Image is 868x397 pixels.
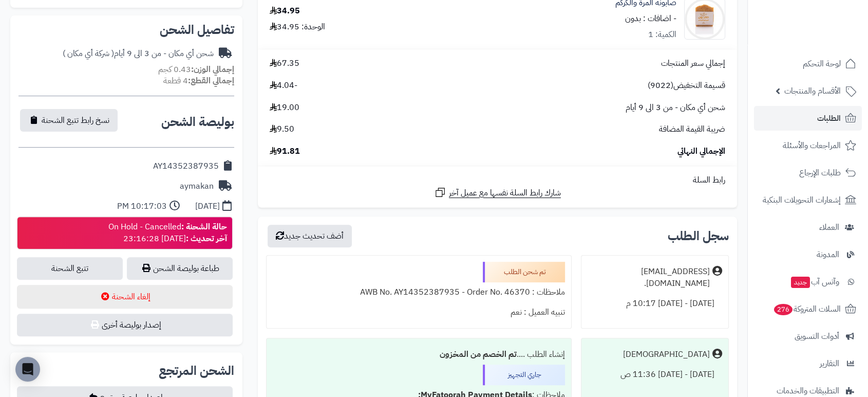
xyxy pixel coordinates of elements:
[784,84,841,98] span: الأقسام والمنتجات
[270,102,299,114] span: 19.00
[270,123,294,135] span: 9.50
[434,186,561,199] a: شارك رابط السلة نفسها مع عميل آخر
[270,146,300,157] span: 91.81
[483,262,565,282] div: تم شحن الطلب
[661,58,725,69] span: إجمالي سعر المنتجات
[163,75,234,87] small: 4 قطعة
[677,146,725,157] span: الإجمالي النهائي
[273,282,565,302] div: ملاحظات : AWB No. AY14352387935 - Order No. 46370
[799,166,841,180] span: طلبات الإرجاع
[270,80,297,92] span: -4.04
[668,230,729,242] h3: سجل الطلب
[191,63,234,76] strong: إجمالي الوزن:
[186,232,227,245] strong: آخر تحديث :
[483,365,565,385] div: جاري التجهيز
[273,302,565,322] div: تنبيه العميل : نعم
[623,349,710,360] div: [DEMOGRAPHIC_DATA]
[820,356,839,371] span: التقارير
[754,106,862,131] a: الطلبات
[180,181,214,192] div: aymakan
[626,102,725,114] span: شحن أي مكان - من 3 الى 9 أيام
[754,160,862,185] a: طلبات الإرجاع
[195,201,220,212] div: [DATE]
[63,48,214,60] div: شحن أي مكان - من 3 الى 9 أيام
[625,12,676,25] small: - اضافات : بدون
[754,297,862,321] a: السلات المتروكة276
[648,29,676,41] div: الكمية: 1
[763,193,841,207] span: إشعارات التحويلات البنكية
[817,247,839,262] span: المدونة
[791,277,810,288] span: جديد
[188,75,234,87] strong: إجمالي القطع:
[20,109,118,132] button: نسخ رابط تتبع الشحنة
[754,133,862,158] a: المراجعات والأسئلة
[817,111,841,125] span: الطلبات
[588,266,710,290] div: [EMAIL_ADDRESS][DOMAIN_NAME].
[63,47,114,60] span: ( شركة أي مكان )
[754,215,862,240] a: العملاء
[117,201,167,212] div: 10:17:03 PM
[17,285,233,309] button: إلغاء الشحنة
[754,242,862,267] a: المدونة
[754,351,862,376] a: التقارير
[648,80,725,92] span: قسيمة التخفيض(9022)
[754,51,862,76] a: لوحة التحكم
[153,160,219,172] div: AY14352387935
[659,123,725,135] span: ضريبة القيمة المضافة
[159,365,234,377] h2: الشحن المرتجع
[783,138,841,153] span: المراجعات والأسئلة
[754,324,862,349] a: أدوات التسويق
[262,174,733,186] div: رابط السلة
[803,57,841,71] span: لوحة التحكم
[161,116,234,128] h2: بوليصة الشحن
[790,275,839,289] span: وآتس آب
[774,304,792,315] span: 276
[754,269,862,294] a: وآتس آبجديد
[181,221,227,233] strong: حالة الشحنة :
[127,257,233,280] a: طباعة بوليصة الشحن
[270,58,299,69] span: 67.35
[17,257,123,280] a: تتبع الشحنة
[449,187,561,199] span: شارك رابط السلة نفسها مع عميل آخر
[273,345,565,365] div: إنشاء الطلب ....
[588,365,722,385] div: [DATE] - [DATE] 11:36 ص
[588,294,722,314] div: [DATE] - [DATE] 10:17 م
[268,225,352,247] button: أضف تحديث جديد
[795,329,839,344] span: أدوات التسويق
[15,357,40,382] div: Open Intercom Messenger
[42,114,109,127] span: نسخ رابط تتبع الشحنة
[158,63,234,76] small: 0.43 كجم
[18,24,234,36] h2: تفاصيل الشحن
[440,348,517,360] b: تم الخصم من المخزون
[754,188,862,212] a: إشعارات التحويلات البنكية
[773,302,841,316] span: السلات المتروكة
[270,21,325,33] div: الوحدة: 34.95
[819,220,839,234] span: العملاء
[108,221,227,245] div: On Hold - Cancelled [DATE] 23:16:28
[17,314,233,336] button: إصدار بوليصة أخرى
[270,5,300,17] div: 34.95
